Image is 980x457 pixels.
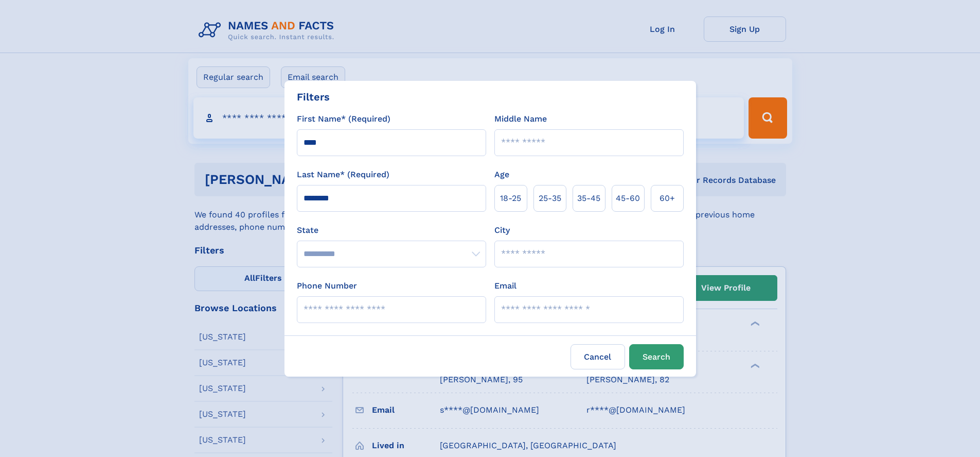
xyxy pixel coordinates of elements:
[494,168,509,181] label: Age
[494,224,510,236] label: City
[297,89,330,105] div: Filters
[297,280,357,292] label: Phone Number
[577,192,600,205] span: 35‑45
[494,113,547,125] label: Middle Name
[500,192,521,205] span: 18‑25
[297,224,486,236] label: State
[297,113,390,125] label: First Name* (Required)
[297,168,389,181] label: Last Name* (Required)
[571,344,625,369] label: Cancel
[494,280,516,292] label: Email
[629,344,684,369] button: Search
[616,192,640,205] span: 45‑60
[660,192,675,205] span: 60+
[539,192,561,205] span: 25‑35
